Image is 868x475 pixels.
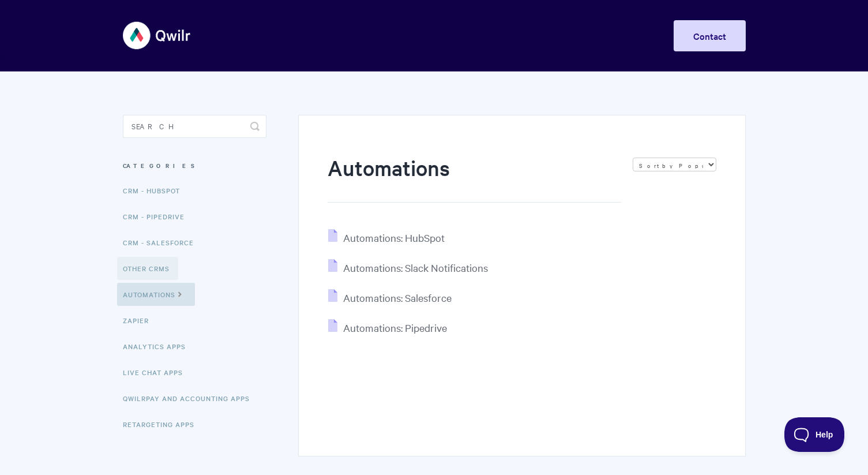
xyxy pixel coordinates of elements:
select: Page reloads on selection [633,158,716,171]
span: Automations: Slack Notifications [343,261,488,274]
iframe: Toggle Customer Support [784,417,845,452]
span: Automations: Pipedrive [343,321,447,334]
a: Other CRMs [117,257,178,280]
img: Qwilr Help Center [123,14,191,57]
h3: Categories [123,155,266,176]
a: Live Chat Apps [123,361,191,384]
a: QwilrPay and Accounting Apps [123,387,258,410]
a: Automations: Slack Notifications [328,261,488,274]
a: CRM - Pipedrive [123,205,193,228]
a: Zapier [123,309,157,332]
input: Search [123,115,266,138]
a: Retargeting Apps [123,413,203,436]
a: Automations: Pipedrive [328,321,447,334]
a: Analytics Apps [123,335,194,358]
span: Automations: HubSpot [343,231,445,244]
a: Automations: Salesforce [328,291,452,304]
a: Automations [117,283,195,306]
a: CRM - HubSpot [123,179,189,202]
a: Contact [674,20,746,51]
span: Automations: Salesforce [343,291,452,304]
a: Automations: HubSpot [328,231,445,244]
a: CRM - Salesforce [123,231,202,254]
h1: Automations [328,153,621,203]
